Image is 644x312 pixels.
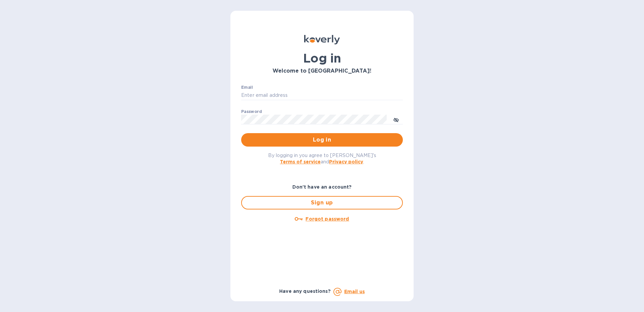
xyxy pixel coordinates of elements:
[241,68,403,74] h3: Welcome to [GEOGRAPHIC_DATA]!
[241,85,253,89] label: Email
[304,35,340,44] img: Koverly
[241,196,403,209] button: Sign up
[280,159,321,164] a: Terms of service
[268,153,376,164] span: By logging in you agree to [PERSON_NAME]'s and .
[241,133,403,147] button: Log in
[247,136,397,144] span: Log in
[279,288,331,294] b: Have any questions?
[329,159,363,164] a: Privacy policy
[241,90,403,101] input: Enter email address
[241,110,262,114] label: Password
[247,199,397,207] span: Sign up
[305,216,349,222] u: Forgot password
[292,184,352,190] b: Don't have an account?
[241,51,403,65] h1: Log in
[389,113,403,126] button: toggle password visibility
[344,289,365,294] a: Email us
